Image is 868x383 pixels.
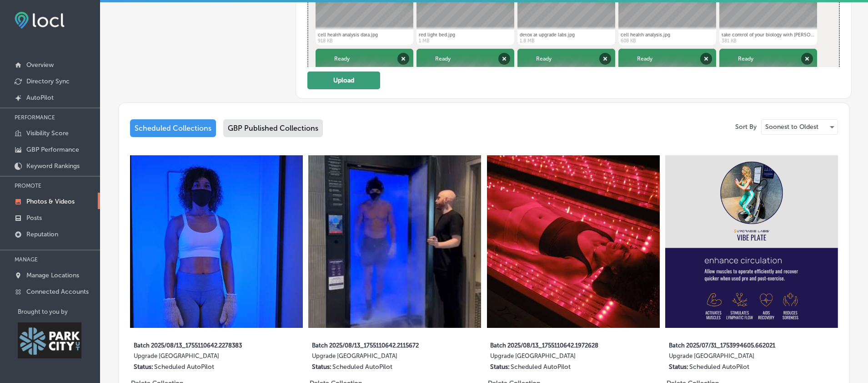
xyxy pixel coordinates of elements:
[223,119,323,137] div: GBP Published Collections
[669,337,799,352] label: Batch 2025/07/31_1753994605.662021
[134,352,264,363] label: Upgrade [GEOGRAPHIC_DATA]
[26,288,89,296] p: Connected Accounts
[26,146,79,153] p: GBP Performance
[15,12,65,29] img: fda3e92497d09a02dc62c9cd864e3231.png
[332,363,392,371] p: Scheduled AutoPilot
[26,162,80,170] p: Keyword Rankings
[735,123,757,131] p: Sort By
[26,77,70,85] p: Directory Sync
[312,337,442,352] label: Batch 2025/08/13_1755110642.2115672
[312,352,442,363] label: Upgrade [GEOGRAPHIC_DATA]
[765,123,818,131] p: Soonest to Oldest
[18,308,100,315] p: Brought to you by
[26,94,54,102] p: AutoPilot
[511,363,571,371] p: Scheduled AutoPilot
[762,120,838,134] div: Soonest to Oldest
[26,61,54,69] p: Overview
[26,214,42,222] p: Posts
[669,363,688,371] p: Status:
[134,337,264,352] label: Batch 2025/08/13_1755110642.2278383
[487,155,660,328] img: Collection thumbnail
[26,198,75,205] p: Photos & Videos
[689,363,749,371] p: Scheduled AutoPilot
[18,322,81,358] img: Park City
[154,363,214,371] p: Scheduled AutoPilot
[490,352,620,363] label: Upgrade [GEOGRAPHIC_DATA]
[26,230,58,238] p: Reputation
[312,363,331,371] p: Status:
[26,271,79,279] p: Manage Locations
[134,363,153,371] p: Status:
[307,71,380,89] button: Upload
[26,129,69,137] p: Visibility Score
[490,337,620,352] label: Batch 2025/08/13_1755110642.1972628
[665,155,838,328] img: Collection thumbnail
[308,155,481,328] img: Collection thumbnail
[130,155,303,328] img: Collection thumbnail
[130,119,216,137] div: Scheduled Collections
[669,352,799,363] label: Upgrade [GEOGRAPHIC_DATA]
[490,363,510,371] p: Status:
